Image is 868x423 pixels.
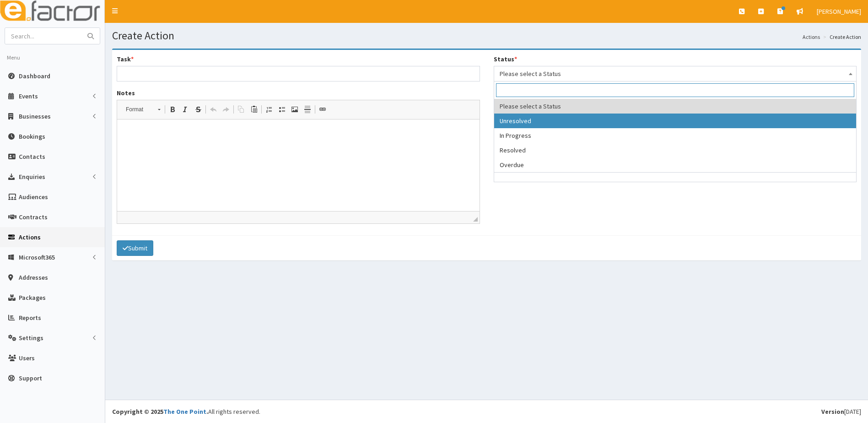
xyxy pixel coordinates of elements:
span: Users [19,354,35,362]
li: Create Action [821,33,861,41]
span: Please select a Status [500,67,851,80]
div: [DATE] [821,407,861,416]
span: Contracts [19,213,48,221]
b: Version [821,407,844,416]
h1: Create Action [112,30,861,42]
span: Packages [19,293,46,302]
a: Insert/Remove Numbered List [263,103,275,115]
a: Undo (Ctrl+Z) [207,103,220,115]
a: Redo (Ctrl+Y) [220,103,232,115]
li: Overdue [494,157,857,172]
span: Format [121,103,153,115]
a: Actions [803,33,820,41]
span: Settings [19,334,43,342]
label: Notes [117,88,135,98]
span: Contacts [19,152,45,161]
footer: All rights reserved. [105,400,868,423]
span: Support [19,374,42,382]
strong: Copyright © 2025 . [112,407,208,416]
span: Businesses [19,112,51,120]
span: Audiences [19,193,48,201]
a: Bold (Ctrl+B) [166,103,179,115]
span: Dashboard [19,72,50,80]
label: Status [494,54,517,64]
label: Task [117,54,134,64]
a: Format [121,103,165,116]
span: Bookings [19,132,45,141]
a: Italic (Ctrl+I) [179,103,192,115]
a: Copy (Ctrl+C) [235,103,248,115]
a: The One Point [163,407,206,416]
a: Paste (Ctrl+V) [248,103,260,115]
span: Microsoft365 [19,253,55,261]
li: Unresolved [494,114,857,128]
li: In Progress [494,128,857,143]
iframe: Rich Text Editor, notes [117,119,480,211]
span: Please select a Status [494,66,857,81]
span: Events [19,92,38,100]
li: Please select a Status [494,99,857,114]
a: Insert Horizontal Line [301,103,314,115]
span: [PERSON_NAME] [817,7,861,16]
span: Actions [19,233,41,241]
span: Reports [19,314,41,322]
input: Search... [5,28,82,44]
span: Enquiries [19,173,45,181]
span: Addresses [19,273,48,282]
a: Image [288,103,301,115]
a: Link (Ctrl+L) [316,103,329,115]
span: Drag to resize [473,217,478,222]
li: Resolved [494,143,857,157]
a: Strike Through [192,103,205,115]
button: Submit [117,240,153,256]
a: Insert/Remove Bulleted List [275,103,288,115]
